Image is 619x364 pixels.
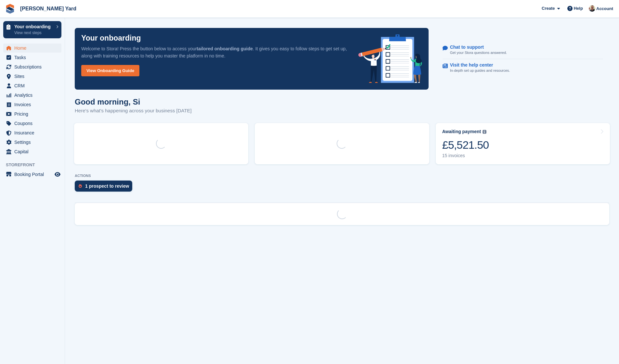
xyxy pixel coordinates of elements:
p: In-depth set up guides and resources. [450,68,510,73]
span: Home [14,44,53,53]
a: menu [3,81,61,90]
a: menu [3,62,61,71]
a: menu [3,128,61,137]
span: Create [542,5,555,12]
p: Chat to support [450,44,502,50]
div: £5,521.50 [442,138,489,152]
span: CRM [14,81,53,90]
span: Sites [14,72,53,81]
span: Coupons [14,119,53,128]
a: 1 prospect to review [75,181,135,195]
p: ACTIONS [75,174,609,178]
a: [PERSON_NAME] Yard [18,3,79,14]
a: menu [3,53,61,62]
p: Visit the help center [450,62,505,68]
img: stora-icon-8386f47178a22dfd0bd8f6a31ec36ba5ce8667c1dd55bd0f319d3a0aa187defe.svg [5,4,15,14]
img: Si Allen [589,5,595,12]
a: menu [3,72,61,81]
a: Visit the help center In-depth set up guides and resources. [443,59,603,77]
a: menu [3,147,61,156]
span: Analytics [14,91,53,100]
span: Subscriptions [14,62,53,71]
span: Storefront [6,162,65,168]
p: Get your Stora questions answered. [450,50,507,56]
span: Tasks [14,53,53,62]
strong: tailored onboarding guide [197,46,253,51]
a: Chat to support Get your Stora questions answered. [443,41,603,59]
a: Preview store [54,170,61,178]
div: Awaiting payment [442,129,481,134]
a: Your onboarding View next steps [3,21,61,38]
span: Settings [14,138,53,147]
p: Welcome to Stora! Press the button below to access your . It gives you easy to follow steps to ge... [81,45,348,59]
a: menu [3,138,61,147]
div: 1 prospect to review [85,183,129,189]
p: Here's what's happening across your business [DATE] [75,107,192,115]
img: onboarding-info-6c161a55d2c0e0a8cae90662b2fe09162a5109e8cc188191df67fb4f79e88e88.svg [358,34,422,83]
a: menu [3,170,61,179]
p: View next steps [14,30,53,36]
span: Help [574,5,583,12]
span: Capital [14,147,53,156]
span: Pricing [14,109,53,119]
a: View Onboarding Guide [81,65,139,76]
a: menu [3,109,61,119]
p: Your onboarding [81,34,141,42]
span: Insurance [14,128,53,137]
p: Your onboarding [14,24,53,29]
a: menu [3,100,61,109]
span: Booking Portal [14,170,53,179]
a: Awaiting payment £5,521.50 15 invoices [436,123,610,164]
img: icon-info-grey-7440780725fd019a000dd9b08b2336e03edf1995a4989e88bcd33f0948082b44.svg [483,130,486,134]
span: Account [596,6,613,12]
h1: Good morning, Si [75,97,192,106]
a: menu [3,44,61,53]
a: menu [3,119,61,128]
span: Invoices [14,100,53,109]
a: menu [3,91,61,100]
div: 15 invoices [442,153,489,158]
img: prospect-51fa495bee0391a8d652442698ab0144808aea92771e9ea1ae160a38d050c398.svg [79,184,82,188]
